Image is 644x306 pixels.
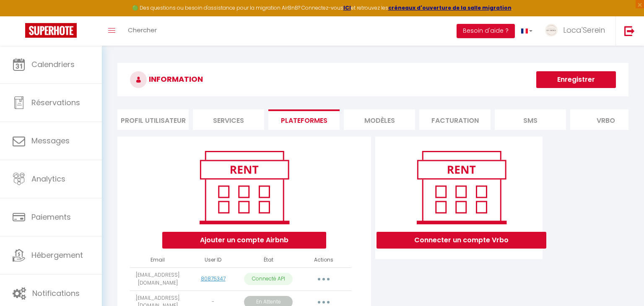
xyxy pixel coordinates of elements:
[563,25,605,35] span: Loca'Serein
[31,97,80,108] span: Réservations
[495,109,566,130] li: SMS
[545,24,558,36] img: ...
[31,59,75,70] span: Calendriers
[31,250,83,260] span: Hébergement
[536,71,616,88] button: Enregistrer
[343,4,351,11] a: ICI
[122,16,163,46] a: Chercher
[408,147,515,228] img: rent.png
[31,135,70,146] span: Messages
[193,109,264,130] li: Services
[32,288,80,298] span: Notifications
[162,232,326,249] button: Ajouter un compte Airbnb
[189,298,237,306] div: -
[296,253,351,267] th: Actions
[244,273,293,285] p: Connecté API
[624,26,635,36] img: logout
[191,147,298,228] img: rent.png
[185,253,241,267] th: User ID
[377,232,546,249] button: Connecter un compte Vrbo
[130,267,185,290] td: [EMAIL_ADDRESS][DOMAIN_NAME]
[128,26,157,34] span: Chercher
[117,109,189,130] li: Profil Utilisateur
[539,16,615,46] a: ... Loca'Serein
[31,174,65,184] span: Analytics
[457,24,515,38] button: Besoin d'aide ?
[570,109,641,130] li: Vrbo
[117,63,628,96] h3: INFORMATION
[344,109,415,130] li: MODÈLES
[388,4,512,11] a: créneaux d'ouverture de la salle migration
[130,253,185,267] th: Email
[201,275,226,282] a: 80875347
[31,212,71,222] span: Paiements
[419,109,491,130] li: Facturation
[268,109,340,130] li: Plateformes
[25,23,77,38] img: Super Booking
[241,253,296,267] th: État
